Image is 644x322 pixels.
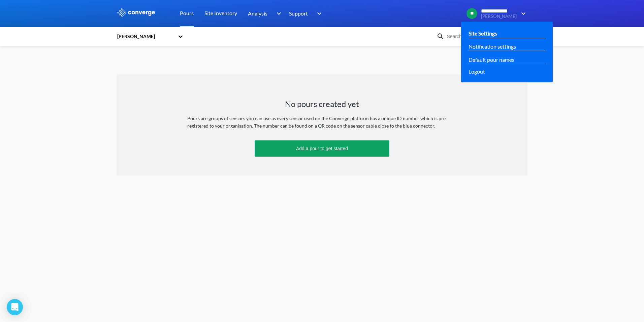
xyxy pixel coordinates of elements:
img: logo_ewhite.svg [117,8,156,17]
img: downArrow.svg [517,9,527,18]
a: Notification settings [469,42,516,51]
img: downArrow.svg [313,9,323,18]
h1: No pours created yet [285,99,359,109]
img: icon-search.svg [437,32,445,41]
div: Pours are groups of sensors you can use as every sensor used on the Converge platform has a uniqu... [187,115,457,130]
div: [PERSON_NAME] [117,33,174,40]
button: Add a pour to get started [255,140,389,157]
span: Support [289,9,308,18]
span: Logout [469,67,485,76]
a: Site Settings [469,29,497,37]
span: [PERSON_NAME] [481,14,517,19]
a: Default pour names [469,55,514,64]
div: Open Intercom Messenger [7,299,23,315]
span: Analysis [248,9,267,18]
img: downArrow.svg [272,9,283,18]
input: Search for a pour by name [445,33,526,40]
